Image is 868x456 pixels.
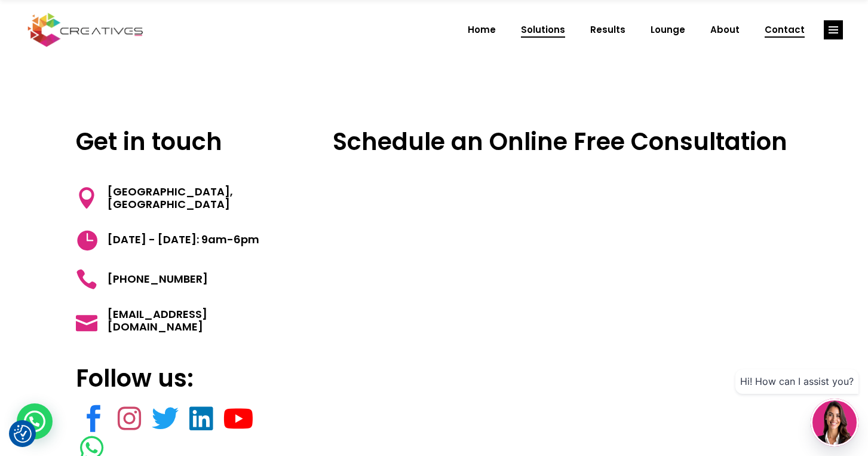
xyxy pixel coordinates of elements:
[223,404,254,434] a: link
[76,364,289,393] h3: Follow us:
[25,11,146,48] img: Creatives
[765,14,805,45] span: Contact
[327,127,792,156] h3: Schedule an Online Free Consultation
[508,14,578,45] a: Solutions
[76,268,208,290] a: [PHONE_NUMBER]
[638,14,698,45] a: Lounge
[152,404,179,434] a: link
[76,308,289,333] a: [EMAIL_ADDRESS][DOMAIN_NAME]
[578,14,638,45] a: Results
[14,425,32,443] button: Consent Preferences
[651,14,685,45] span: Lounge
[455,14,508,45] a: Home
[710,14,740,45] span: About
[812,400,857,445] img: agent
[17,403,53,439] div: WhatsApp contact
[97,185,289,211] span: [GEOGRAPHIC_DATA], [GEOGRAPHIC_DATA]
[735,369,858,394] div: Hi! How can I assist you?
[118,404,141,434] a: link
[80,404,107,434] a: link
[97,308,289,333] span: [EMAIL_ADDRESS][DOMAIN_NAME]
[97,268,208,290] span: [PHONE_NUMBER]
[14,425,32,443] img: Revisit consent button
[97,229,259,250] span: [DATE] - [DATE]: 9am-6pm
[189,404,213,434] a: link
[824,20,843,39] a: link
[590,14,625,45] span: Results
[521,14,565,45] span: Solutions
[76,127,289,156] h3: Get in touch
[698,14,752,45] a: About
[468,14,496,45] span: Home
[752,14,817,45] a: Contact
